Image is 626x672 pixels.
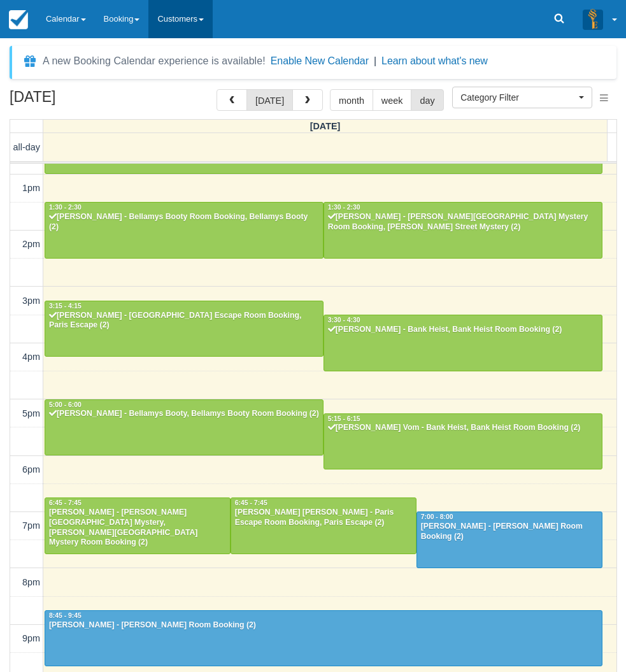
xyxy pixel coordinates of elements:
div: [PERSON_NAME] - [GEOGRAPHIC_DATA] Escape Room Booking, Paris Escape (2) [48,311,320,331]
span: 5pm [22,408,40,418]
a: 3:30 - 4:30[PERSON_NAME] - Bank Heist, Bank Heist Room Booking (2) [324,315,602,371]
span: 1:30 - 2:30 [49,204,82,211]
span: 6pm [22,464,40,475]
div: [PERSON_NAME] - [PERSON_NAME][GEOGRAPHIC_DATA] Mystery, [PERSON_NAME][GEOGRAPHIC_DATA] Mystery Ro... [48,508,227,548]
span: 5:00 - 6:00 [49,401,82,408]
span: | [374,55,376,66]
span: [DATE] [310,121,341,131]
a: 7:00 - 8:00[PERSON_NAME] - [PERSON_NAME] Room Booking (2) [416,511,602,568]
span: 6:45 - 7:45 [49,499,82,506]
div: [PERSON_NAME] - [PERSON_NAME] Room Booking (2) [420,522,599,542]
div: [PERSON_NAME] [PERSON_NAME] - Paris Escape Room Booking, Paris Escape (2) [234,508,413,528]
span: 8:45 - 9:45 [49,612,82,619]
span: 8pm [22,577,40,587]
button: Category Filter [452,87,592,108]
a: 3:15 - 4:15[PERSON_NAME] - [GEOGRAPHIC_DATA] Escape Room Booking, Paris Escape (2) [45,301,324,357]
button: day [411,89,443,111]
button: week [373,89,412,111]
button: Enable New Calendar [271,55,369,68]
a: 8:45 - 9:45[PERSON_NAME] - [PERSON_NAME] Room Booking (2) [45,610,602,666]
button: [DATE] [246,89,293,111]
span: 7pm [22,520,40,531]
span: 6:45 - 7:45 [235,499,267,506]
h2: [DATE] [10,89,171,113]
span: 3:30 - 4:30 [328,317,360,324]
span: 9pm [22,633,40,643]
div: A new Booking Calendar experience is available! [43,54,266,69]
span: 7:00 - 8:00 [421,513,453,520]
a: 1:30 - 2:30[PERSON_NAME] - Bellamys Booty Room Booking, Bellamys Booty (2) [45,202,324,258]
span: all-day [13,142,40,152]
img: checkfront-main-nav-mini-logo.png [9,10,28,29]
a: 6:45 - 7:45[PERSON_NAME] [PERSON_NAME] - Paris Escape Room Booking, Paris Escape (2) [231,497,416,554]
span: 2pm [22,239,40,249]
a: 1:30 - 2:30[PERSON_NAME] - [PERSON_NAME][GEOGRAPHIC_DATA] Mystery Room Booking, [PERSON_NAME] Str... [324,202,602,258]
span: 1:30 - 2:30 [328,204,360,211]
div: [PERSON_NAME] - [PERSON_NAME][GEOGRAPHIC_DATA] Mystery Room Booking, [PERSON_NAME] Street Mystery... [327,212,599,232]
div: [PERSON_NAME] - Bank Heist, Bank Heist Room Booking (2) [327,325,599,335]
div: [PERSON_NAME] - [PERSON_NAME] Room Booking (2) [48,620,599,631]
span: 4pm [22,352,40,362]
span: 3pm [22,296,40,306]
span: Category Filter [460,91,576,104]
img: A3 [583,9,603,29]
a: 6:45 - 7:45[PERSON_NAME] - [PERSON_NAME][GEOGRAPHIC_DATA] Mystery, [PERSON_NAME][GEOGRAPHIC_DATA]... [45,497,231,554]
span: 3:15 - 4:15 [49,303,82,310]
button: month [330,89,373,111]
span: 1pm [22,183,40,193]
span: 5:15 - 6:15 [328,415,360,422]
a: 5:15 - 6:15[PERSON_NAME] Vom - Bank Heist, Bank Heist Room Booking (2) [324,413,602,469]
a: 5:00 - 6:00[PERSON_NAME] - Bellamys Booty, Bellamys Booty Room Booking (2) [45,399,324,455]
a: Learn about what's new [381,55,488,66]
div: [PERSON_NAME] - Bellamys Booty Room Booking, Bellamys Booty (2) [48,212,320,232]
div: [PERSON_NAME] Vom - Bank Heist, Bank Heist Room Booking (2) [327,423,599,433]
div: [PERSON_NAME] - Bellamys Booty, Bellamys Booty Room Booking (2) [48,409,320,419]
